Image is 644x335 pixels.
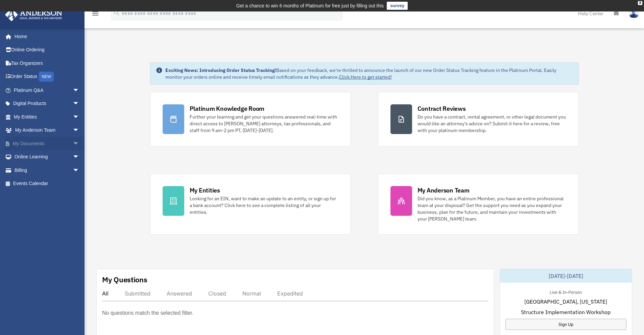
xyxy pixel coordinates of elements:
a: Online Ordering [5,43,90,57]
div: Did you know, as a Platinum Member, you have an entire professional team at your disposal? Get th... [418,195,566,222]
div: Normal [242,290,261,297]
div: Do you have a contract, rental agreement, or other legal document you would like an attorney's ad... [418,113,566,134]
a: My Entities Looking for an EIN, want to make an update to an entity, or sign up for a bank accoun... [150,174,351,235]
span: arrow_drop_down [73,137,86,151]
div: NEW [39,72,54,82]
div: Submitted [125,290,150,297]
a: Digital Productsarrow_drop_down [5,97,90,110]
a: Click Here to get started! [339,74,392,80]
span: arrow_drop_down [73,83,86,97]
a: menu [91,12,99,18]
span: arrow_drop_down [73,163,86,177]
span: arrow_drop_down [73,110,86,124]
a: My Anderson Team Did you know, as a Platinum Member, you have an entire professional team at your... [378,174,579,235]
div: Expedited [277,290,303,297]
div: Further your learning and get your questions answered real-time with direct access to [PERSON_NAM... [190,113,338,134]
strong: Exciting News: Introducing Order Status Tracking! [165,67,276,73]
a: Sign Up [505,319,626,330]
a: Contract Reviews Do you have a contract, rental agreement, or other legal document you would like... [378,92,579,147]
i: menu [91,9,99,18]
a: Tax Organizers [5,56,90,70]
div: My Questions [102,275,147,285]
span: arrow_drop_down [73,97,86,111]
div: Live & In-Person [544,288,587,295]
div: Looking for an EIN, want to make an update to an entity, or sign up for a bank account? Click her... [190,195,338,215]
div: My Entities [190,186,220,195]
img: Anderson Advisors Platinum Portal [3,8,64,21]
div: Closed [208,290,226,297]
span: [GEOGRAPHIC_DATA], [US_STATE] [524,298,607,306]
div: Contract Reviews [418,104,466,113]
a: Order StatusNEW [5,70,90,84]
div: Platinum Knowledge Room [190,104,265,113]
div: Based on your feedback, we're thrilled to announce the launch of our new Order Status Tracking fe... [165,67,573,80]
div: All [102,290,109,297]
span: arrow_drop_down [73,124,86,137]
span: Structure Implementation Workshop [521,308,611,316]
a: My Entitiesarrow_drop_down [5,110,90,124]
a: Billingarrow_drop_down [5,163,90,177]
a: Platinum Q&Aarrow_drop_down [5,83,90,97]
div: Get a chance to win 6 months of Platinum for free just by filling out this [236,2,384,10]
p: No questions match the selected filter. [102,308,193,318]
i: search [113,9,120,17]
a: survey [387,2,408,10]
div: My Anderson Team [418,186,470,195]
a: My Documentsarrow_drop_down [5,137,90,150]
span: arrow_drop_down [73,150,86,164]
div: close [638,1,642,5]
a: Home [5,30,86,43]
a: Online Learningarrow_drop_down [5,150,90,164]
a: Events Calendar [5,177,90,190]
img: User Pic [629,8,639,18]
div: [DATE]-[DATE] [500,269,632,283]
div: Answered [167,290,192,297]
a: Platinum Knowledge Room Further your learning and get your questions answered real-time with dire... [150,92,351,147]
a: My Anderson Teamarrow_drop_down [5,124,90,137]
